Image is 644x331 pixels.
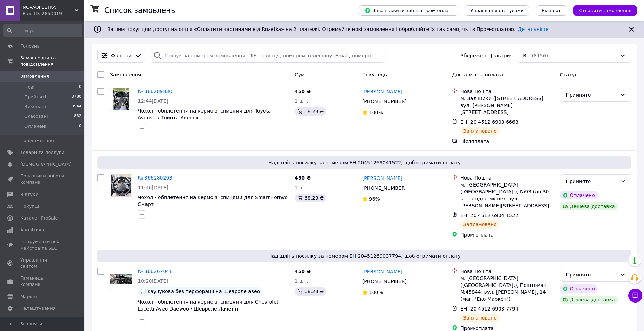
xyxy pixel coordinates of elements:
[361,97,408,106] div: [PHONE_NUMBER]
[23,10,84,17] div: Ваш ID: 2850019
[20,73,49,80] span: Замовлення
[532,53,548,58] span: (8156)
[110,274,132,284] img: Фото товару
[566,271,617,279] div: Прийнято
[579,8,631,13] span: Створити замовлення
[138,268,172,274] a: № 366267041
[460,213,518,218] span: ЕН: 20 4512 6904 1522
[465,5,529,16] button: Управління статусами
[452,72,503,77] span: Доставка та оплата
[560,72,578,77] span: Статус
[295,98,308,104] span: 1 шт.
[138,299,278,312] a: Чохол - обплетення на кермо зі спицями для Chevrolet Lacetti Aveo Daewoo / Шевроле Лачетті
[110,72,141,77] span: Замовлення
[295,175,311,181] span: 450 ₴
[24,84,34,90] span: Нові
[20,257,64,270] span: Управління сайтом
[113,88,129,110] img: Фото товару
[20,149,64,156] span: Товари та послуги
[542,8,561,13] span: Експорт
[151,49,385,63] input: Пошук за номером замовлення, ПІБ покупця, номером телефону, Email, номером накладної
[362,72,387,77] span: Покупець
[295,287,326,296] div: 68.23 ₴
[560,296,618,304] div: Дешева доставка
[138,108,271,121] a: Чохол - обплетення на кермо зі спицями для Toyota Avensis / Тойота Авенсіс
[295,278,308,284] span: 1 шт.
[460,268,554,275] div: Нова Пошта
[20,55,84,67] span: Замовлення та повідомлення
[100,159,629,166] span: Надішліть посилку за номером ЕН 20451269041522, щоб отримати оплату
[20,227,44,233] span: Аналітика
[460,174,554,181] div: Нова Пошта
[110,174,132,197] a: Фото товару
[460,314,500,322] div: Заплановано
[295,268,311,274] span: 450 ₴
[566,91,617,99] div: Прийнято
[20,191,38,198] span: Відгуки
[361,183,408,193] div: [PHONE_NUMBER]
[138,98,168,104] span: 12:44[DATE]
[110,268,132,290] a: Фото товару
[138,89,172,94] a: № 366289830
[295,89,311,94] span: 450 ₴
[361,276,408,286] div: [PHONE_NUMBER]
[460,88,554,95] div: Нова Пошта
[460,119,518,125] span: ЕН: 20 4512 6903 6668
[24,123,46,130] span: Оплачені
[560,284,597,293] div: Оплачено
[138,195,288,207] span: Чохол - обплетення на кермо зі спицями для Smart Fortwo Смарт
[111,175,131,196] img: Фото товару
[359,5,458,16] button: Завантажити звіт по пром-оплаті
[560,202,618,210] div: Дешева доставка
[470,8,524,13] span: Управління статусами
[24,94,46,100] span: Прийняті
[523,52,530,59] span: Всі
[369,196,380,202] span: 96%
[138,278,168,284] span: 10:20[DATE]
[461,52,511,59] span: Збережені фільтри:
[295,107,326,116] div: 68.23 ₴
[24,113,48,119] span: Скасовані
[3,24,82,37] input: Пошук
[295,185,308,190] span: 1 шт.
[20,138,54,144] span: Повідомлення
[20,275,64,288] span: Гаманець компанії
[107,26,548,32] span: Вашим покупцям доступна опція «Оплатити частинами від Rozetka» на 2 платежі. Отримуйте нові замов...
[460,181,554,209] div: м. [GEOGRAPHIC_DATA] ([GEOGRAPHIC_DATA].), №93 (до 30 кг на одне місце): вул. [PERSON_NAME][STREE...
[72,94,81,100] span: 3780
[369,290,383,295] span: 100%
[148,289,260,294] span: каучукова без перфорації на Шевроле авео
[362,88,403,95] a: [PERSON_NAME]
[72,104,81,110] span: 3544
[628,289,642,303] button: Чат з покупцем
[460,275,554,303] div: м. [GEOGRAPHIC_DATA] ([GEOGRAPHIC_DATA].), Поштомат №45844: вул. [PERSON_NAME], 14 (маг. "Еко Мар...
[20,203,39,209] span: Покупці
[362,175,403,182] a: [PERSON_NAME]
[20,215,58,221] span: Каталог ProSale
[100,253,629,259] span: Надішліть посилку за номером ЕН 20451269037794, щоб отримати оплату
[573,5,637,16] button: Створити замовлення
[74,113,81,119] span: 832
[362,268,403,275] a: [PERSON_NAME]
[79,84,81,90] span: 0
[20,239,64,251] span: Інструменти веб-майстра та SEO
[460,306,518,312] span: ЕН: 20 4512 6903 7794
[138,185,168,190] span: 11:46[DATE]
[518,26,549,32] a: Детальніше
[460,138,554,145] div: Післяплата
[566,177,617,185] div: Прийнято
[141,289,146,294] img: :speech_balloon:
[20,293,38,300] span: Маркет
[566,7,637,13] a: Створити замовлення
[20,173,64,185] span: Показники роботи компанії
[20,43,40,49] span: Головна
[104,6,175,15] h1: Список замовлень
[295,72,308,77] span: Cума
[365,7,452,14] span: Завантажити звіт по пром-оплаті
[79,123,81,130] span: 0
[111,52,132,59] span: Фільтри
[460,231,554,238] div: Пром-оплата
[20,305,56,312] span: Налаштування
